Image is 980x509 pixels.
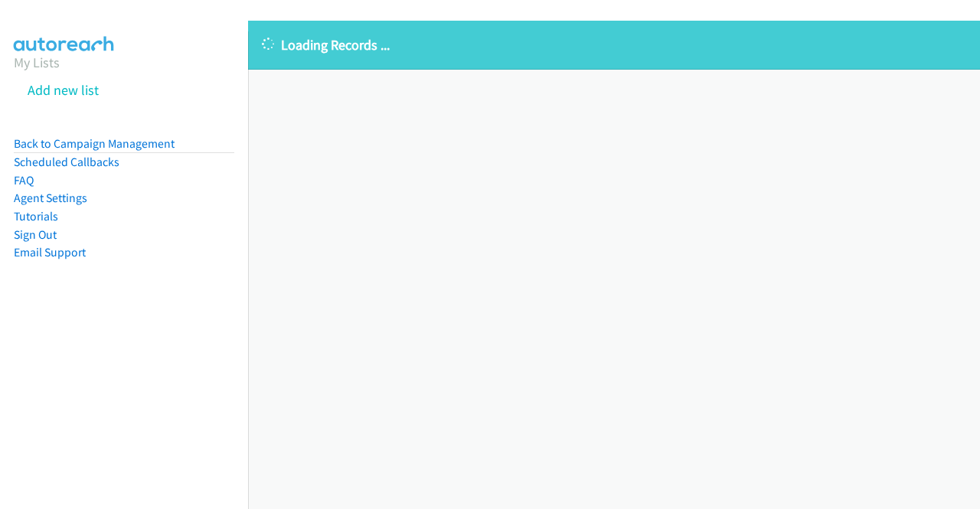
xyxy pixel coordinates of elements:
a: Add new list [28,81,99,99]
a: Tutorials [14,209,58,224]
a: FAQ [14,173,34,188]
a: Sign Out [14,227,57,242]
a: Agent Settings [14,191,87,205]
a: My Lists [14,54,60,71]
a: Email Support [14,245,86,259]
p: Loading Records ... [262,34,966,55]
a: Back to Campaign Management [14,136,175,151]
a: Scheduled Callbacks [14,155,119,169]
